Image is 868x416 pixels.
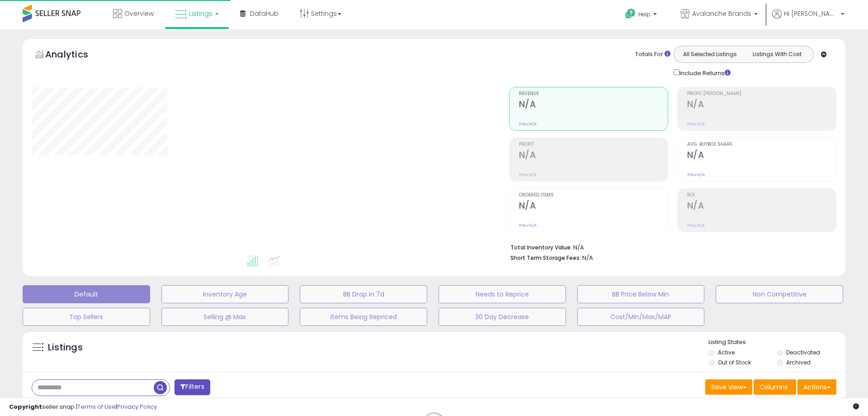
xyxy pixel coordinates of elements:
span: Avg. Buybox Share [687,142,836,147]
a: Help [618,1,666,29]
b: Short Term Storage Fees: [510,254,581,262]
h2: N/A [687,99,836,111]
strong: Copyright [9,402,42,411]
button: Non Competitive [716,285,843,303]
h2: N/A [519,99,668,111]
i: Get Help [625,8,636,19]
a: Hi [PERSON_NAME] [772,9,844,29]
button: BB Drop in 7d [300,285,427,303]
span: Ordered Items [519,193,668,198]
small: Prev: N/A [519,172,537,177]
span: ROI [687,193,836,198]
small: Prev: N/A [519,121,537,127]
span: Overview [124,9,154,18]
div: seller snap | | [9,403,157,411]
h2: N/A [687,150,836,162]
button: All Selected Listings [676,48,744,60]
span: Profit [PERSON_NAME] [687,91,836,96]
button: Items Being Repriced [300,308,427,326]
b: Total Inventory Value: [510,244,572,251]
div: Totals For [635,50,670,59]
small: Prev: N/A [519,223,537,228]
button: Inventory Age [161,285,289,303]
span: DataHub [250,9,278,18]
span: Hi [PERSON_NAME] [784,9,838,18]
button: BB Price Below Min [577,285,705,303]
span: Avalanche Brands [692,9,751,18]
button: Top Sellers [23,308,150,326]
h2: N/A [519,201,668,213]
button: Needs to Reprice [439,285,566,303]
button: Listings With Cost [743,48,811,60]
div: Include Returns [667,67,741,78]
h5: Analytics [45,48,106,63]
small: Prev: N/A [687,172,705,177]
button: 30 Day Decrease [439,308,566,326]
button: Default [23,285,150,303]
small: Prev: N/A [687,121,705,127]
li: N/A [510,241,830,252]
span: Help [638,10,651,18]
span: N/A [582,253,593,262]
span: Listings [189,9,212,18]
span: Revenue [519,91,668,96]
h2: N/A [687,201,836,213]
small: Prev: N/A [687,223,705,228]
button: Cost/Min/Max/MAP [577,308,705,326]
h2: N/A [519,150,668,162]
button: Selling @ Max [161,308,289,326]
span: Profit [519,142,668,147]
